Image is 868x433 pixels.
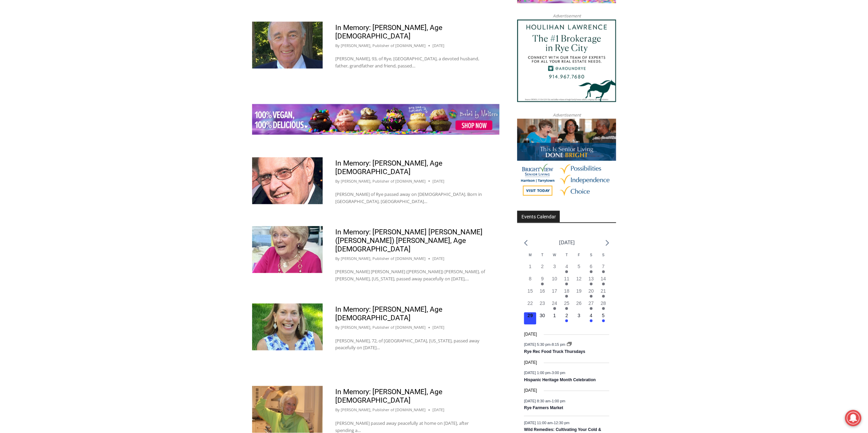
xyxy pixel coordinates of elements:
a: [PERSON_NAME], Publisher of [DOMAIN_NAME] [341,43,426,48]
time: - [524,420,569,424]
button: 2 [536,263,548,275]
time: 6 [590,264,592,269]
button: 1 [524,263,536,275]
span: 12:30 pm [554,420,570,424]
p: [PERSON_NAME], 72, of [GEOGRAPHIC_DATA], [US_STATE], passed away peacefully on [DATE]… [335,337,487,352]
img: Obituary - Maureen Catherine Devlin Koecheler [252,226,323,273]
time: 4 [590,313,592,318]
span: [DATE] 11:00 am [524,420,553,424]
img: Baked by Melissa [252,104,499,135]
time: 24 [552,300,557,306]
p: [PERSON_NAME], 93, of Rye, [GEOGRAPHIC_DATA], a devoted husband, father, grandfather and friend, ... [335,55,487,69]
time: 7 [602,264,605,269]
button: 14 Has events [597,275,609,288]
a: In Memory: [PERSON_NAME], Age [DEMOGRAPHIC_DATA] [335,388,442,404]
span: [DATE] 5:30 pm [524,342,550,346]
button: 26 [573,300,585,312]
a: Previous month [524,239,528,246]
img: Brightview Senior Living [517,119,616,201]
a: Next month [605,239,609,246]
a: In Memory: [PERSON_NAME], Age [DEMOGRAPHIC_DATA] [335,24,442,40]
button: 19 [573,288,585,300]
span: S [590,253,592,257]
time: 10 [552,276,557,281]
span: T [541,253,543,257]
em: Has events [602,295,605,297]
time: [DATE] [432,178,444,184]
time: 17 [552,288,557,294]
button: 2 Has events [561,312,573,324]
a: [PERSON_NAME], Publisher of [DOMAIN_NAME] [341,179,426,184]
a: In Memory: [PERSON_NAME] [PERSON_NAME] ([PERSON_NAME]) [PERSON_NAME], Age [DEMOGRAPHIC_DATA] [335,228,483,253]
span: By [335,324,340,330]
button: 8 [524,275,536,288]
time: [DATE] [432,43,444,49]
time: 22 [527,300,533,306]
time: 5 [577,264,580,269]
time: - [524,342,566,346]
li: [DATE] [559,238,574,247]
a: Houlihan Lawrence The #1 Brokerage in Rye City [517,19,616,102]
button: 25 Has events [561,300,573,312]
time: 13 [588,276,594,281]
time: [DATE] [524,359,537,366]
button: 23 [536,300,548,312]
time: [DATE] [432,407,444,413]
img: Obituary - Barbara defrondeville [252,386,323,433]
div: Saturday [585,252,597,263]
em: Has events [590,307,592,310]
time: [DATE] [432,324,444,330]
button: 6 Has events [585,263,597,275]
div: Thursday [561,252,573,263]
img: Obituary - Donald J. Demas [252,157,323,204]
time: 15 [527,288,533,294]
span: By [335,407,340,413]
button: 1 [548,312,561,324]
time: 20 [588,288,594,294]
img: Obituary - Maryanne Bardwil Lynch IMG_5518 [252,303,323,350]
button: 12 [573,275,585,288]
em: Has events [602,270,605,273]
a: In Memory: [PERSON_NAME], Age [DEMOGRAPHIC_DATA] [335,305,442,322]
time: 23 [540,300,545,306]
span: T [565,253,568,257]
em: Has events [590,295,592,297]
span: F [578,253,580,257]
time: 14 [601,276,606,281]
em: Has events [590,319,592,322]
span: [DATE] 8:30 am [524,399,550,403]
button: 9 Has events [536,275,548,288]
button: 5 [573,263,585,275]
em: Has events [602,319,605,322]
time: 1 [553,313,556,318]
button: 4 Has events [585,312,597,324]
em: Has events [565,282,568,285]
button: 24 Has events [548,300,561,312]
span: By [335,43,340,49]
span: By [335,256,340,262]
img: Obituary - Richard Allen Hynson [252,21,323,68]
a: [PERSON_NAME], Publisher of [DOMAIN_NAME] [341,325,426,330]
div: Tuesday [536,252,548,263]
time: 4 [565,264,568,269]
time: [DATE] [524,331,537,338]
time: 3 [553,264,556,269]
em: Has events [565,295,568,297]
button: 7 Has events [597,263,609,275]
time: 16 [540,288,545,294]
button: 30 [536,312,548,324]
h2: Events Calendar [517,211,560,222]
button: 18 Has events [561,288,573,300]
time: 19 [576,288,582,294]
div: Sunday [597,252,609,263]
span: [DATE] 1:00 pm [524,371,550,375]
time: 28 [601,300,606,306]
button: 3 [548,263,561,275]
em: Has events [602,307,605,310]
em: Has events [590,270,592,273]
time: - [524,399,565,403]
